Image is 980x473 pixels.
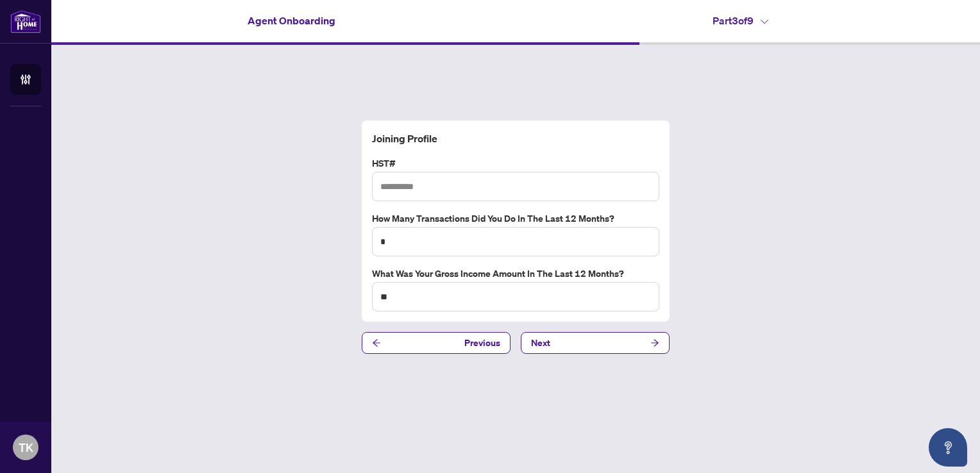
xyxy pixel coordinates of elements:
button: Next [521,332,670,354]
label: How many transactions did you do in the last 12 months? [372,212,659,226]
label: What was your gross income amount in the last 12 months? [372,267,659,281]
span: Previous [464,333,500,353]
h4: Joining Profile [372,131,659,146]
img: logo [10,10,41,33]
span: TK [19,438,33,456]
h4: Agent Onboarding [248,13,335,28]
h4: Part 3 of 9 [713,13,768,28]
span: arrow-right [650,338,659,347]
span: Next [531,333,550,353]
span: arrow-left [372,338,381,347]
label: HST# [372,156,659,170]
button: Previous [362,332,511,354]
button: Open asap [929,428,967,467]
